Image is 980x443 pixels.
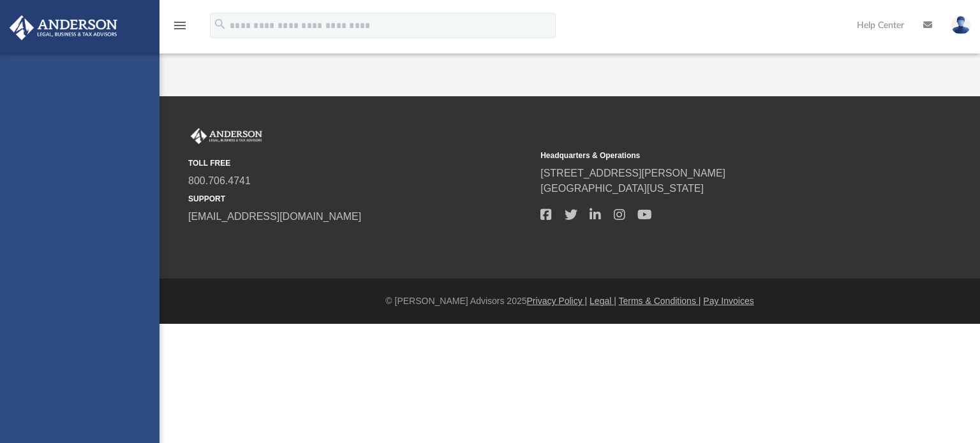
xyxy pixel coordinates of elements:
img: Anderson Advisors Platinum Portal [6,15,121,40]
a: 800.706.4741 [188,175,251,186]
a: [GEOGRAPHIC_DATA][US_STATE] [540,183,704,194]
a: [STREET_ADDRESS][PERSON_NAME] [540,168,725,178]
img: Anderson Advisors Platinum Portal [188,128,265,145]
a: Terms & Conditions | [619,296,701,306]
small: SUPPORT [188,193,531,205]
i: search [213,17,227,31]
a: [EMAIL_ADDRESS][DOMAIN_NAME] [188,211,361,222]
img: User Pic [951,16,970,34]
a: Legal | [590,296,616,306]
small: TOLL FREE [188,157,531,169]
div: © [PERSON_NAME] Advisors 2025 [160,294,980,308]
a: Privacy Policy | [527,296,588,306]
a: menu [172,24,188,33]
i: menu [172,18,188,33]
a: Pay Invoices [703,296,754,306]
small: Headquarters & Operations [540,150,884,161]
